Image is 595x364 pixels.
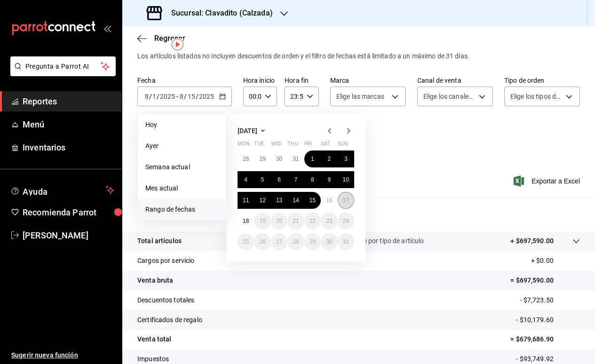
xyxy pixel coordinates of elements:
[276,218,282,224] abbr: August 20, 2025
[137,236,182,246] p: Total artículos
[271,192,287,209] button: August 13, 2025
[25,62,101,71] span: Pregunta a Parrot AI
[137,256,195,266] p: Cargos por servicio
[309,238,316,245] abbr: August 29, 2025
[23,206,114,219] span: Recomienda Parrot
[259,238,265,245] abbr: August 26, 2025
[238,127,257,135] span: [DATE]
[321,213,337,229] button: August 23, 2025
[417,77,493,84] label: Canal de venta
[23,118,114,131] span: Menú
[321,141,330,150] abbr: Saturday
[304,150,321,167] button: August 1, 2025
[287,213,304,229] button: August 21, 2025
[10,56,116,76] button: Pregunta a Parrot AI
[254,150,270,167] button: July 29, 2025
[287,150,304,167] button: July 31, 2025
[271,150,287,167] button: July 30, 2025
[238,213,254,229] button: August 18, 2025
[196,93,198,100] span: /
[287,192,304,209] button: August 14, 2025
[271,141,282,150] abbr: Wednesday
[276,238,282,245] abbr: August 27, 2025
[198,93,214,100] input: ----
[309,218,316,224] abbr: August 22, 2025
[338,192,354,209] button: August 17, 2025
[276,156,282,162] abbr: July 30, 2025
[243,238,249,245] abbr: August 25, 2025
[326,197,332,204] abbr: August 16, 2025
[343,218,349,224] abbr: August 24, 2025
[309,197,316,204] abbr: August 15, 2025
[172,39,183,50] img: Tooltip marker
[520,295,580,305] p: - $7,723.50
[344,156,348,162] abbr: August 3, 2025
[259,197,265,204] abbr: August 12, 2025
[271,171,287,188] button: August 6, 2025
[510,236,554,246] p: + $697,590.00
[271,213,287,229] button: August 20, 2025
[238,141,250,150] abbr: Monday
[293,218,299,224] abbr: August 21, 2025
[321,233,337,250] button: August 30, 2025
[338,150,354,167] button: August 3, 2025
[187,93,196,100] input: --
[504,77,580,84] label: Tipo de orden
[23,141,114,154] span: Inventarios
[287,141,298,150] abbr: Thursday
[304,213,321,229] button: August 22, 2025
[338,171,354,188] button: August 10, 2025
[287,233,304,250] button: August 28, 2025
[311,156,314,162] abbr: August 1, 2025
[510,334,580,344] p: = $679,686.90
[238,171,254,188] button: August 4, 2025
[238,233,254,250] button: August 25, 2025
[304,192,321,209] button: August 15, 2025
[238,150,254,167] button: July 28, 2025
[293,238,299,245] abbr: August 28, 2025
[137,334,171,344] p: Venta total
[145,162,218,172] span: Semana actual
[243,77,278,84] label: Hora inicio
[254,213,270,229] button: August 19, 2025
[338,141,348,150] abbr: Sunday
[285,77,319,84] label: Hora fin
[293,197,299,204] abbr: August 14, 2025
[338,213,354,229] button: August 24, 2025
[338,233,354,250] button: August 31, 2025
[336,92,384,101] span: Elige las marcas
[243,197,249,204] abbr: August 11, 2025
[184,93,187,100] span: /
[137,276,173,285] p: Venta bruta
[321,192,337,209] button: August 16, 2025
[23,184,102,196] span: Ayuda
[137,34,185,43] button: Regresar
[159,93,175,100] input: ----
[259,156,265,162] abbr: July 29, 2025
[516,354,580,364] p: - $93,749.92
[164,8,273,19] h3: Sucursal: Clavadito (Calzada)
[244,176,247,183] abbr: August 4, 2025
[238,125,269,136] button: [DATE]
[516,315,580,325] p: - $10,179.60
[103,24,111,32] button: open_drawer_menu
[145,183,218,193] span: Mes actual
[243,156,249,162] abbr: July 28, 2025
[7,68,116,78] a: Pregunta a Parrot AI
[254,233,270,250] button: August 26, 2025
[23,229,114,242] span: [PERSON_NAME]
[145,120,218,130] span: Hoy
[154,34,185,43] span: Regresar
[157,93,159,100] span: /
[137,51,580,61] div: Los artículos listados no incluyen descuentos de orden y el filtro de fechas está limitado a un m...
[145,141,218,151] span: Ayer
[327,156,331,162] abbr: August 2, 2025
[531,256,580,266] p: + $0.00
[276,197,282,204] abbr: August 13, 2025
[137,354,169,364] p: Impuestos
[179,93,184,100] input: --
[304,141,312,150] abbr: Friday
[259,218,265,224] abbr: August 19, 2025
[304,233,321,250] button: August 29, 2025
[423,92,476,101] span: Elige los canales de venta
